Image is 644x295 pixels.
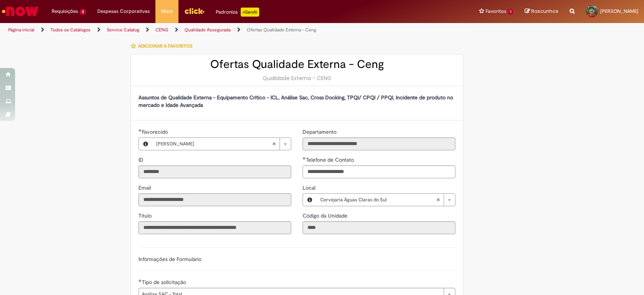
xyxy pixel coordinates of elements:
a: Rascunhos [525,8,558,15]
span: Adicionar a Favoritos [138,43,192,49]
a: Todos os Catálogos [51,27,91,33]
a: Página inicial [8,27,34,33]
abbr: Limpar campo Local [432,194,444,206]
abbr: Limpar campo Favorecido [268,138,280,150]
span: Obrigatório Preenchido [303,157,306,160]
span: Tipo de solicitação [142,279,188,286]
a: [PERSON_NAME]Limpar campo Favorecido [152,138,291,150]
span: Obrigatório Preenchido [138,129,142,132]
label: Somente leitura - Título [138,212,153,219]
img: ServiceNow [1,4,40,19]
div: Padroniza [216,8,259,17]
span: Obrigatório Preenchido [138,279,142,282]
a: Service Catalog [107,27,139,33]
span: Telefone de Contato [306,156,355,163]
span: Favoritos [486,8,506,15]
span: More [161,8,173,15]
label: Somente leitura - ID [138,156,145,164]
input: Título [138,221,291,234]
label: Somente leitura - Email [138,184,152,192]
span: Cervejaria Águas Claras do Sul [320,194,436,206]
label: Somente leitura - Departamento [303,128,338,136]
a: Ofertas Qualidade Externa - Ceng [247,27,316,33]
input: ID [138,165,291,178]
button: Favorecido, Visualizar este registro Daniel Campos Moro [139,138,152,150]
span: Local [303,184,317,191]
span: Somente leitura - Email [138,184,152,191]
input: Email [138,193,291,206]
span: Despesas Corporativas [97,8,150,15]
h2: Ofertas Qualidade Externa - Ceng [138,58,455,71]
label: Somente leitura - Código da Unidade [303,212,349,219]
span: Somente leitura - ID [138,156,145,163]
a: Qualidade Assegurada [184,27,231,33]
span: Rascunhos [531,8,558,15]
span: [PERSON_NAME] [156,138,272,150]
span: Requisições [52,8,78,15]
a: Cervejaria Águas Claras do SulLimpar campo Local [317,194,455,206]
span: Somente leitura - Título [138,212,153,219]
a: CENG [155,27,168,33]
button: Local, Visualizar este registro Cervejaria Águas Claras do Sul [303,194,317,206]
input: Telefone de Contato [303,165,455,178]
button: Adicionar a Favoritos [131,38,197,54]
span: 3 [80,9,86,15]
ul: Trilhas de página [6,23,424,37]
input: Departamento [303,137,455,150]
span: 1 [508,9,513,15]
input: Código da Unidade [303,221,455,234]
div: Qualidade Externa - CENG [138,74,455,82]
p: +GenAi [241,8,259,17]
span: Somente leitura - Departamento [303,128,338,135]
label: Informações de Formulário [138,256,201,263]
strong: Assuntos de Qualidade Externa - Equipamento Crítico - ICL, Análise Sac, Cross Docking, TPQI/ CPQI... [138,94,453,108]
span: Necessários - Favorecido [142,128,169,135]
img: click_logo_yellow_360x200.png [184,5,204,17]
span: [PERSON_NAME] [600,8,638,14]
span: Somente leitura - Código da Unidade [303,212,349,219]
